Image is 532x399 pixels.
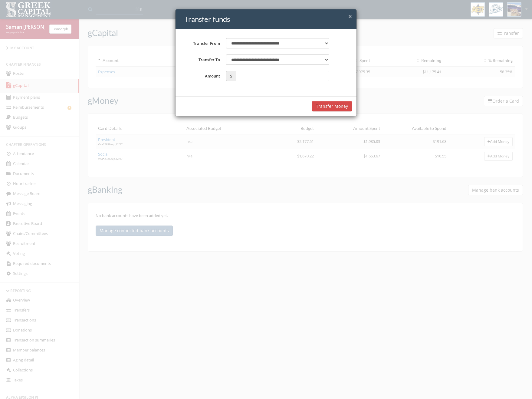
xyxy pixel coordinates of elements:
[348,12,352,21] span: ×
[185,14,352,24] h4: Transfer funds
[226,71,236,81] span: $
[180,38,223,48] label: Transfer From
[180,71,223,81] label: Amount
[180,54,223,65] label: Transfer To
[312,101,352,111] button: Transfer Money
